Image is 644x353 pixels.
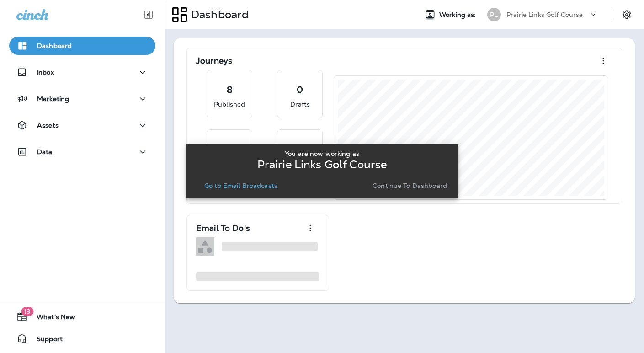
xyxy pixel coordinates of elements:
p: Marketing [37,95,69,102]
p: Continue to Dashboard [373,182,447,189]
p: Go to Email Broadcasts [204,182,277,189]
span: 19 [21,307,33,316]
p: Inbox [37,69,54,76]
p: Data [37,148,53,155]
button: Support [9,330,155,348]
span: Support [27,335,63,346]
p: Assets [37,122,59,129]
button: Go to Email Broadcasts [201,179,281,192]
button: Inbox [9,63,155,81]
button: Settings [618,6,635,23]
div: PL [487,8,501,21]
p: Prairie Links Golf Course [257,161,387,168]
button: Assets [9,116,155,134]
button: Collapse Sidebar [136,5,161,24]
button: 19What's New [9,308,155,326]
p: Prairie Links Golf Course [506,11,583,18]
span: What's New [27,313,75,324]
button: Data [9,143,155,161]
button: Continue to Dashboard [369,179,451,192]
button: Dashboard [9,37,155,55]
p: You are now working as [285,150,359,157]
p: Dashboard [37,42,72,49]
button: Marketing [9,90,155,108]
span: Working as: [439,11,478,19]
